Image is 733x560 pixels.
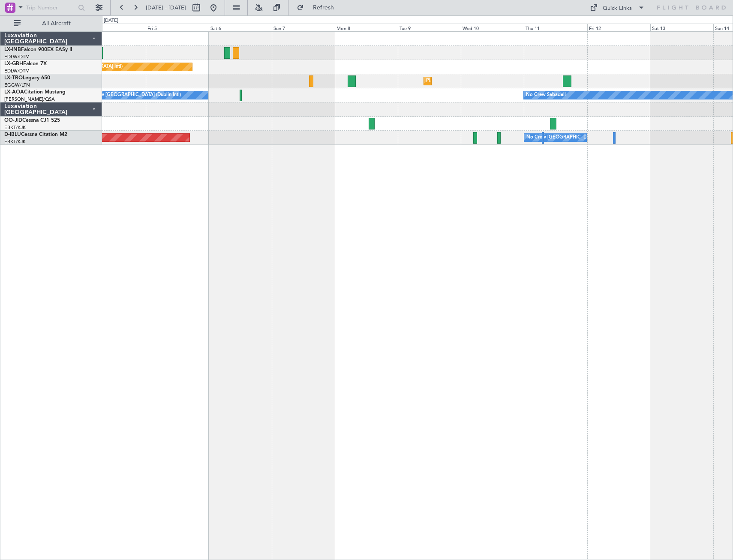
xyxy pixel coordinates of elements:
div: No Crew Sabadell [526,89,566,102]
span: OO-JID [4,118,22,123]
span: [DATE] - [DATE] [146,4,186,12]
button: Quick Links [586,1,649,15]
a: EBKT/KJK [4,138,26,145]
span: LX-TRO [4,75,23,81]
a: LX-TROLegacy 650 [4,75,50,81]
a: EDLW/DTM [4,54,30,60]
button: Refresh [293,1,344,15]
button: All Aircraft [9,17,93,30]
span: D-IBLU [4,132,21,137]
a: [PERSON_NAME]/QSA [4,96,55,102]
a: OO-JIDCessna CJ1 525 [4,118,60,123]
div: Sun 7 [272,24,335,31]
div: Planned Maint Dusseldorf [426,75,482,87]
div: Wed 10 [461,24,524,31]
div: Fri 5 [146,24,209,31]
a: LX-GBHFalcon 7X [4,61,47,66]
div: No Crew [GEOGRAPHIC_DATA] (Dublin Intl) [84,89,181,102]
a: D-IBLUCessna Citation M2 [4,132,67,137]
div: Thu 4 [82,24,145,31]
a: EGGW/LTN [4,82,30,88]
div: Mon 8 [335,24,398,31]
div: No Crew [GEOGRAPHIC_DATA] ([GEOGRAPHIC_DATA] National) [526,131,670,144]
div: Sat 6 [209,24,272,31]
div: Sat 13 [650,24,713,31]
div: Quick Links [603,4,632,13]
div: Tue 9 [398,24,461,31]
a: EDLW/DTM [4,68,30,74]
div: Fri 12 [587,24,650,31]
span: All Aircraft [22,21,90,27]
input: Trip Number [26,1,75,14]
span: Refresh [306,5,342,11]
div: [DATE] [104,17,118,24]
a: LX-AOACitation Mustang [4,90,66,95]
span: LX-INB [4,47,21,52]
a: EBKT/KJK [4,124,26,131]
span: LX-GBH [4,61,23,66]
a: LX-INBFalcon 900EX EASy II [4,47,72,52]
span: LX-AOA [4,90,24,95]
div: Thu 11 [524,24,587,31]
